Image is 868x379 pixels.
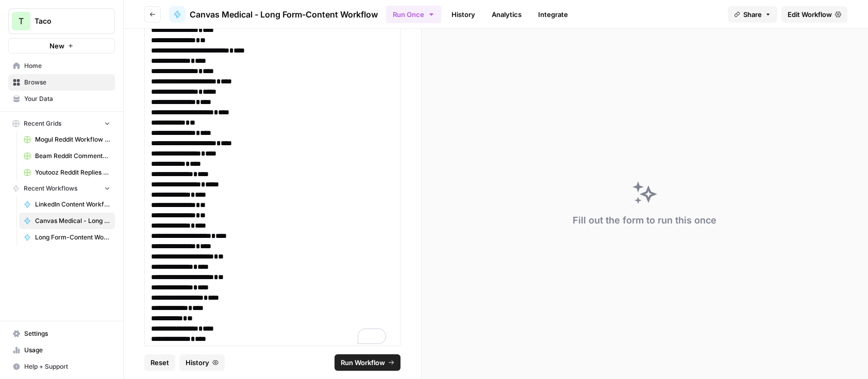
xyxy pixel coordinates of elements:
[35,168,110,177] span: Youtooz Reddit Replies Workflow Grid
[24,119,61,128] span: Recent Grids
[19,131,115,148] a: Mogul Reddit Workflow Grid (1)
[19,196,115,213] a: LinkedIn Content Workflow
[144,354,175,371] button: Reset
[8,58,115,74] a: Home
[8,116,115,131] button: Recent Grids
[169,6,378,23] a: Canvas Medical - Long Form-Content Workflow
[573,213,716,228] div: Fill out the form to run this once
[788,9,832,20] span: Edit Workflow
[8,181,115,196] button: Recent Workflows
[445,6,481,23] a: History
[19,148,115,164] a: Beam Reddit Comments Workflow Grid
[781,6,847,23] a: Edit Workflow
[335,354,400,371] button: Run Workflow
[8,342,115,358] a: Usage
[35,216,110,226] span: Canvas Medical - Long Form-Content Workflow
[8,91,115,107] a: Your Data
[24,78,110,87] span: Browse
[341,357,385,368] span: Run Workflow
[24,94,110,104] span: Your Data
[532,6,574,23] a: Integrate
[24,61,110,71] span: Home
[8,74,115,91] a: Browse
[8,8,115,34] button: Workspace: Taco
[24,184,77,193] span: Recent Workflows
[35,151,110,161] span: Beam Reddit Comments Workflow Grid
[8,38,115,54] button: New
[35,16,97,26] span: Taco
[35,200,110,209] span: LinkedIn Content Workflow
[19,229,115,246] a: Long Form-Content Workflow - AI Clients (New)
[186,357,209,368] span: History
[8,325,115,342] a: Settings
[24,346,110,355] span: Usage
[19,164,115,181] a: Youtooz Reddit Replies Workflow Grid
[486,6,528,23] a: Analytics
[49,41,64,51] span: New
[151,357,169,368] span: Reset
[35,233,110,242] span: Long Form-Content Workflow - AI Clients (New)
[8,358,115,375] button: Help + Support
[743,9,762,20] span: Share
[19,213,115,229] a: Canvas Medical - Long Form-Content Workflow
[179,354,225,371] button: History
[24,362,110,371] span: Help + Support
[24,329,110,338] span: Settings
[728,6,777,23] button: Share
[35,135,110,144] span: Mogul Reddit Workflow Grid (1)
[386,6,441,23] button: Run Once
[190,8,378,21] span: Canvas Medical - Long Form-Content Workflow
[19,15,24,27] span: T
